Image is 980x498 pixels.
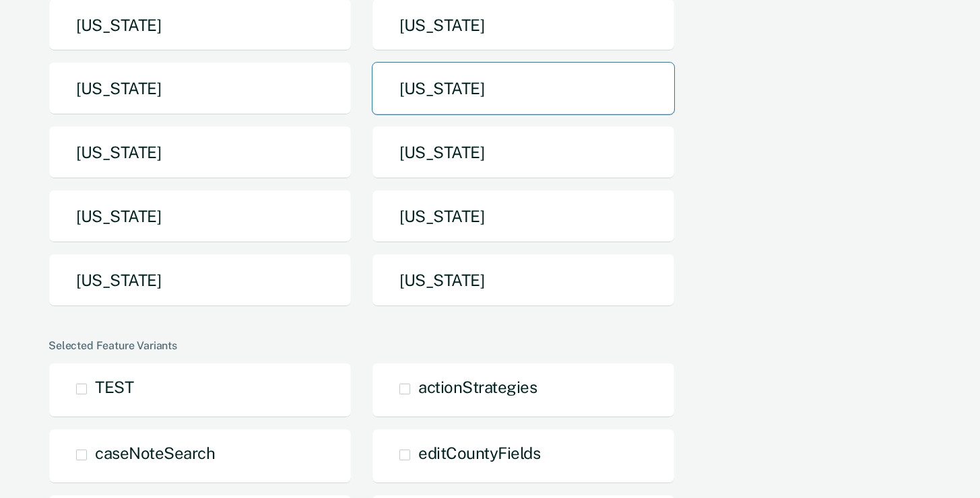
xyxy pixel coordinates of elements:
div: Selected Feature Variants [48,339,926,352]
button: [US_STATE] [48,254,352,307]
button: [US_STATE] [48,126,352,179]
button: [US_STATE] [372,254,675,307]
span: TEST [95,378,133,396]
span: caseNoteSearch [95,443,215,462]
button: [US_STATE] [372,126,675,179]
button: [US_STATE] [372,190,675,243]
span: editCountyFields [418,443,540,462]
button: [US_STATE] [48,62,352,115]
button: [US_STATE] [48,190,352,243]
button: [US_STATE] [372,62,675,115]
span: actionStrategies [418,378,537,396]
